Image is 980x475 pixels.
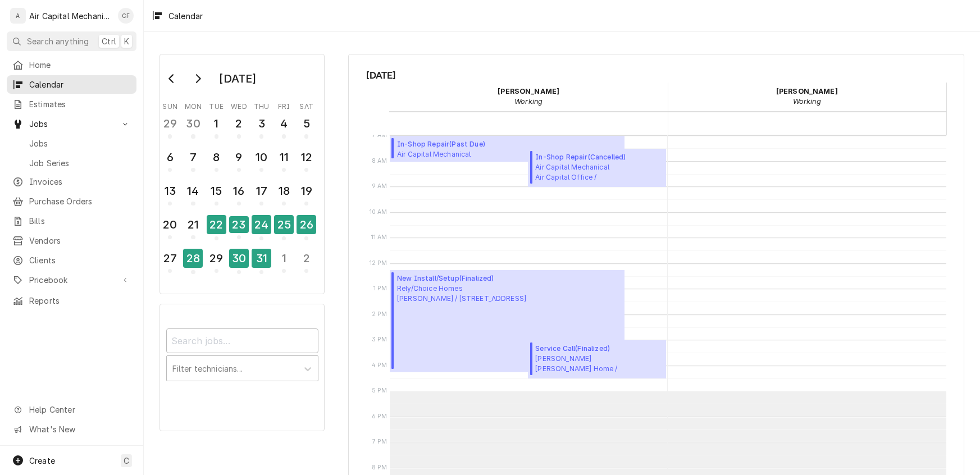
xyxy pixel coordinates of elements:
[29,118,114,130] span: Jobs
[275,182,293,199] div: 18
[367,68,946,83] span: [DATE]
[230,149,248,166] div: 9
[166,318,318,393] div: Calendar Filters
[207,215,226,234] div: 22
[181,98,205,112] th: Monday
[29,157,131,169] span: Job Series
[208,250,225,267] div: 29
[7,134,136,153] a: Jobs
[297,215,316,234] div: 26
[368,233,390,242] span: 11 AM
[298,250,315,267] div: 2
[535,344,663,354] span: Service Call ( Finalized )
[10,8,26,24] div: A
[275,149,293,166] div: 11
[528,340,666,378] div: Service Call(Finalized)[PERSON_NAME][PERSON_NAME] Home / [STREET_ADDRESS]
[514,97,543,106] em: Working
[7,251,136,270] a: Clients
[389,83,668,111] div: Charles Faure - Working
[7,56,136,74] a: Home
[29,254,131,266] span: Clients
[184,216,202,233] div: 21
[29,195,131,207] span: Purchase Orders
[29,404,130,415] span: Help Center
[273,98,295,112] th: Friday
[397,149,527,158] span: Air Capital Mechanical Air Capital Office / [STREET_ADDRESS]
[369,361,390,370] span: 4 PM
[124,455,129,467] span: C
[29,423,130,435] span: What's New
[7,231,136,250] a: Vendors
[369,182,390,191] span: 9 AM
[369,412,390,421] span: 6 PM
[369,386,390,395] span: 5 PM
[7,400,136,419] a: Go to Help Center
[230,182,248,199] div: 16
[208,115,225,132] div: 1
[205,98,227,112] th: Tuesday
[776,87,838,95] strong: [PERSON_NAME]
[29,456,55,465] span: Create
[29,215,131,227] span: Bills
[528,149,666,187] div: In-Shop Repair(Cancelled)Air Capital MechanicalAir Capital Office / [STREET_ADDRESS]
[29,98,131,110] span: Estimates
[184,149,202,166] div: 7
[7,420,136,439] a: Go to What's New
[29,10,112,22] div: Air Capital Mechanical
[102,35,116,47] span: Ctrl
[159,98,181,112] th: Sunday
[186,70,209,88] button: Go to next month
[298,115,315,132] div: 5
[7,115,136,133] a: Go to Jobs
[227,98,250,112] th: Wednesday
[7,192,136,211] a: Purchase Orders
[7,95,136,113] a: Estimates
[161,216,179,233] div: 20
[369,463,390,472] span: 8 PM
[215,69,260,88] div: [DATE]
[253,115,270,132] div: 3
[535,152,663,162] span: In-Shop Repair ( Cancelled )
[161,250,179,267] div: 27
[29,235,131,246] span: Vendors
[29,295,131,307] span: Reports
[367,208,390,217] span: 10 AM
[7,75,136,94] a: Calendar
[369,335,390,344] span: 3 PM
[298,149,315,166] div: 12
[668,83,946,111] div: Mike Randall - Working
[535,354,663,375] span: [PERSON_NAME] [PERSON_NAME] Home / [STREET_ADDRESS]
[295,98,318,112] th: Saturday
[252,215,271,234] div: 24
[7,291,136,310] a: Reports
[7,271,136,289] a: Go to Pricebook
[371,284,390,293] span: 1 PM
[184,115,202,132] div: 30
[274,215,294,234] div: 25
[367,259,390,268] span: 12 PM
[253,182,270,199] div: 17
[275,115,293,132] div: 4
[183,249,203,268] div: 28
[208,182,225,199] div: 15
[229,249,249,268] div: 30
[29,138,131,149] span: Jobs
[370,131,390,140] span: 7 AM
[159,304,325,431] div: Calendar Filters
[390,136,625,162] div: In-Shop Repair(Past Due)Air Capital MechanicalAir Capital Office / [STREET_ADDRESS]
[275,250,293,267] div: 1
[528,340,666,378] div: [Service] Service Call Glenn Bridwell Bridwell Home / 15310 Sundance St, Wichita, KS 67230 ID: JO...
[370,437,390,446] span: 7 PM
[397,284,526,304] span: Rely/Choice Homes [PERSON_NAME] / [STREET_ADDRESS]
[7,172,136,191] a: Invoices
[793,97,821,106] em: Working
[118,8,134,24] div: CF
[369,157,390,166] span: 8 AM
[161,115,179,132] div: 29
[390,136,625,162] div: [Service] In-Shop Repair Air Capital Mechanical Air Capital Office / 5680 E Bristol Cir, Bel Aire...
[29,59,131,71] span: Home
[161,182,179,199] div: 13
[161,149,179,166] div: 6
[184,182,202,199] div: 14
[369,310,390,319] span: 2 PM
